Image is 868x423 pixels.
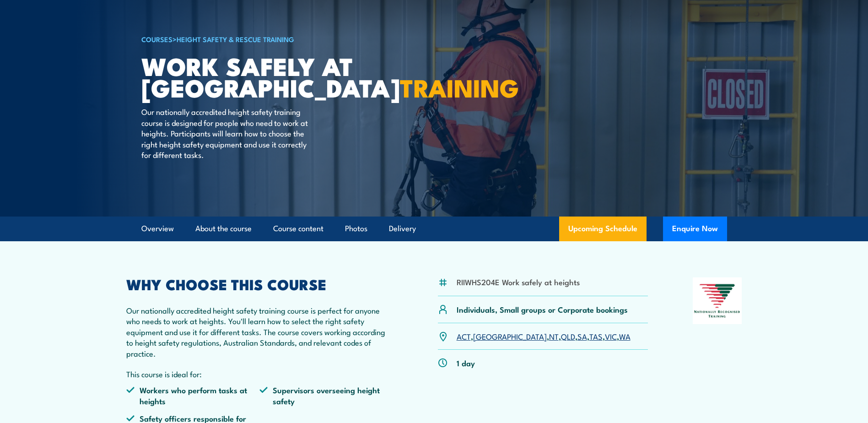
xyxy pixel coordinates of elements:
strong: TRAINING [400,68,519,106]
p: Our nationally accredited height safety training course is perfect for anyone who needs to work a... [126,305,394,358]
a: Photos [345,217,367,241]
a: Overview [141,217,174,241]
p: , , , , , , , [457,331,631,342]
a: Course content [273,217,323,241]
p: Individuals, Small groups or Corporate bookings [457,304,628,315]
a: ACT [457,331,471,342]
img: Nationally Recognised Training logo. [693,277,742,324]
a: COURSES [141,34,173,44]
a: VIC [605,331,617,342]
a: Height Safety & Rescue Training [177,34,294,44]
p: Our nationally accredited height safety training course is designed for people who need to work a... [141,106,308,160]
li: Supervisors overseeing height safety [259,385,393,406]
a: QLD [561,331,575,342]
h6: > [141,33,367,44]
li: RIIWHS204E Work safely at heights [457,277,580,287]
a: WA [619,331,631,342]
p: This course is ideal for: [126,369,394,379]
a: Upcoming Schedule [559,217,647,241]
a: SA [577,331,587,342]
a: Delivery [389,217,416,241]
li: Workers who perform tasks at heights [126,385,260,406]
h2: WHY CHOOSE THIS COURSE [126,277,394,290]
a: [GEOGRAPHIC_DATA] [473,331,547,342]
button: Enquire Now [663,217,727,241]
a: About the course [195,217,252,241]
h1: Work Safely at [GEOGRAPHIC_DATA] [141,55,367,98]
a: NT [549,331,559,342]
a: TAS [589,331,603,342]
p: 1 day [457,358,475,368]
